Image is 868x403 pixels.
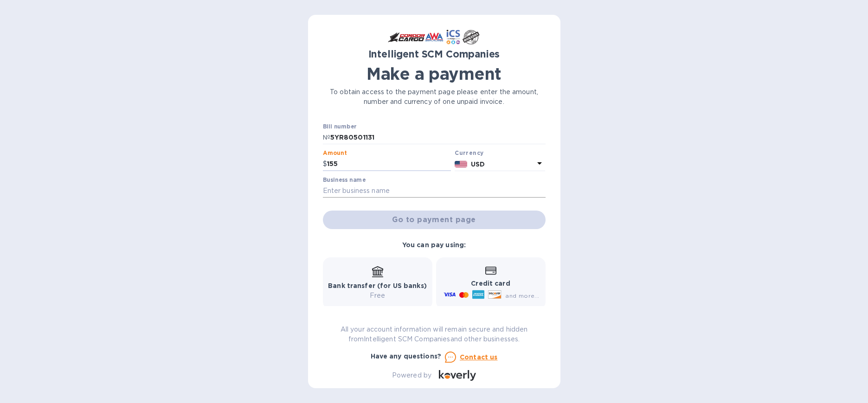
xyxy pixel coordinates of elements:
[323,64,546,83] h1: Make a payment
[455,161,467,167] img: USD
[328,282,427,289] b: Bank transfer (for US banks)
[471,280,510,287] b: Credit card
[323,151,347,156] label: Amount
[402,241,466,249] b: You can pay using:
[323,124,356,129] label: Bill number
[392,371,431,380] p: Powered by
[330,131,546,145] input: Enter bill number
[471,160,485,168] b: USD
[323,184,546,198] input: Enter business name
[323,133,330,142] p: №
[323,325,546,344] p: All your account information will remain secure and hidden from Intelligent SCM Companies and oth...
[327,157,451,171] input: 0.00
[371,352,442,360] b: Have any questions?
[505,292,539,299] span: and more...
[460,353,498,361] u: Contact us
[328,291,427,301] p: Free
[323,177,366,183] label: Business name
[455,149,483,156] b: Currency
[323,159,327,169] p: $
[368,48,500,60] b: Intelligent SCM Companies
[323,87,546,107] p: To obtain access to the payment page please enter the amount, number and currency of one unpaid i...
